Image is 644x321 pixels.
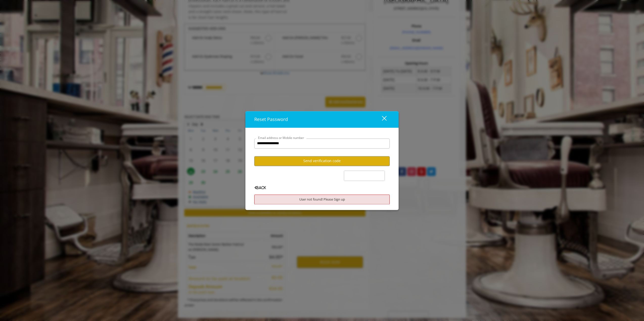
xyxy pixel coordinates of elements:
[256,135,307,140] label: Email address or Mobile number
[254,194,390,204] div: User not found! Please Sign up
[254,186,266,189] span: Back
[344,171,384,180] iframe: reCAPTCHA
[373,114,390,125] button: close dialog
[254,138,390,149] input: Email address or Mobile number
[254,116,288,122] span: Reset Password
[376,116,386,123] div: close dialog
[254,156,390,166] button: Send verification code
